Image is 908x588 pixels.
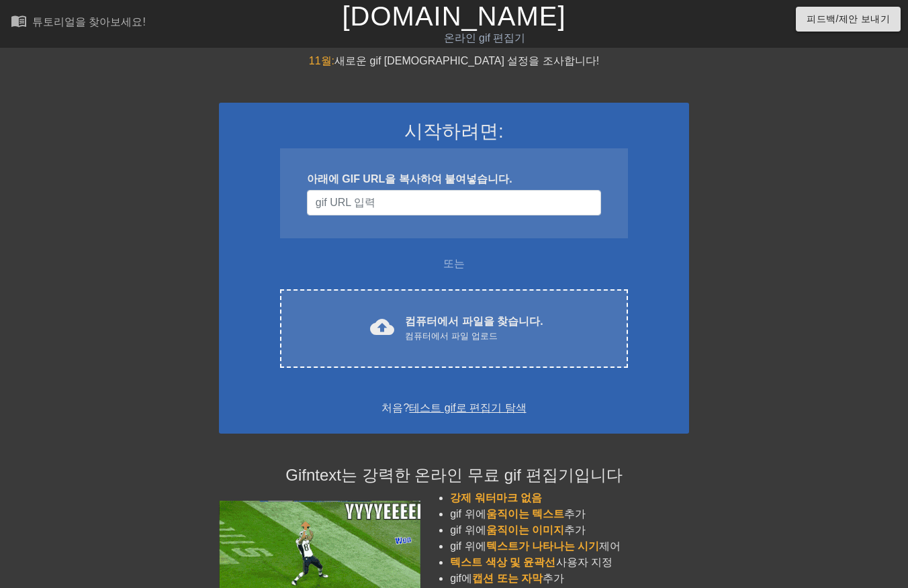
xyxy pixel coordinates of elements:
[450,492,542,503] span: 강제 워터마크 없음
[486,508,564,520] span: 움직이는 텍스트
[796,7,901,32] button: 피드백/제안 보내기
[310,30,660,46] div: 온라인 gif 편집기
[236,120,672,143] h3: 시작하려면:
[307,190,601,215] input: 사용자 이름
[807,11,890,28] span: 피드백/제안 보내기
[219,466,689,485] h4: Gifntext는 강력한 온라인 무료 gif 편집기입니다
[236,400,672,416] div: 처음?
[450,506,689,522] li: gif 위에 추가
[472,573,543,584] span: 캡션 또는 자막
[370,315,394,339] span: cloud_upload
[450,538,689,554] li: gif 위에 제어
[450,554,689,571] li: 사용자 지정
[486,540,600,552] span: 텍스트가 나타나는 시기
[32,16,146,28] div: 튜토리얼을 찾아보세요!
[309,55,334,66] span: 11월:
[254,256,654,272] div: 또는
[342,1,565,31] a: [DOMAIN_NAME]
[450,556,555,568] span: 텍스트 색상 및 윤곽선
[11,13,146,34] a: 튜토리얼을 찾아보세요!
[405,330,543,343] div: 컴퓨터에서 파일 업로드
[307,171,601,187] div: 아래에 GIF URL을 복사하여 붙여넣습니다.
[219,53,689,69] div: 새로운 gif [DEMOGRAPHIC_DATA] 설정을 조사합니다!
[409,402,526,413] a: 테스트 gif로 편집기 탐색
[486,524,564,536] span: 움직이는 이미지
[450,522,689,538] li: gif 위에 추가
[405,315,543,327] font: 컴퓨터에서 파일을 찾습니다.
[450,571,689,587] li: gif에 추가
[11,13,27,29] span: menu_book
